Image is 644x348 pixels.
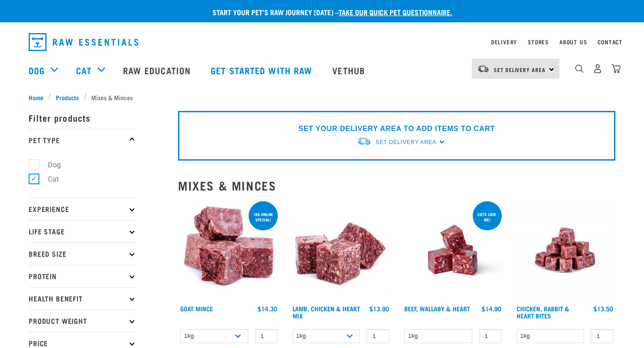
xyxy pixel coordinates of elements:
input: 1 [367,329,389,343]
div: $14.30 [258,305,277,312]
img: Raw Essentials 2024 July2572 Beef Wallaby Heart [402,199,504,301]
div: 1kg online special! [249,208,278,226]
p: Pet Type [29,129,136,151]
div: $13.90 [369,305,389,312]
a: Delivery [491,40,517,43]
img: user.png [593,64,602,73]
p: Protein [29,265,136,287]
p: Filter products [29,106,136,129]
a: Beef, Wallaby & Heart [404,307,470,310]
p: SET YOUR DELIVERY AREA TO ADD ITEMS TO CART [298,123,495,134]
a: Chicken, Rabbit & Heart Bites [517,307,569,317]
span: Home [29,93,43,102]
div: $14.90 [482,305,501,312]
a: Raw Education [114,52,202,88]
a: Home [29,93,48,102]
label: Cat [34,174,62,185]
a: About Us [559,40,587,43]
nav: breadcrumbs [29,93,615,102]
div: Cats love me! [473,208,502,226]
div: $13.50 [593,305,613,312]
nav: dropdown navigation [21,30,623,55]
img: van-moving.png [357,137,371,146]
span: Products [56,93,79,102]
a: Vethub [323,52,376,88]
img: home-icon-1@2x.png [575,64,584,73]
img: 1077 Wild Goat Mince 01 [178,199,280,301]
a: Stores [528,40,549,43]
img: 1124 Lamb Chicken Heart Mix 01 [290,199,392,301]
a: Contact [597,40,623,43]
a: Lamb, Chicken & Heart Mix [292,307,360,317]
a: Get started with Raw [202,52,323,88]
img: Raw Essentials Logo [29,33,138,51]
span: Set Delivery Area [376,139,436,145]
a: Goat Mince [180,307,213,310]
p: Health Benefit [29,287,136,310]
input: 1 [591,329,613,343]
span: Set Delivery Area [494,68,546,71]
a: Products [51,93,84,102]
a: Cat [76,64,91,77]
input: 1 [479,329,501,343]
h2: Mixes & Minces [178,178,615,192]
label: Dog [34,159,64,170]
a: take our quick pet questionnaire. [339,10,452,14]
p: Experience [29,198,136,220]
img: van-moving.png [477,65,489,73]
img: Chicken Rabbit Heart 1609 [514,199,616,301]
p: Breed Size [29,242,136,265]
input: 1 [255,329,277,343]
p: Product Weight [29,310,136,332]
p: Life Stage [29,220,136,242]
a: Dog [29,64,45,77]
img: home-icon@2x.png [611,64,621,73]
